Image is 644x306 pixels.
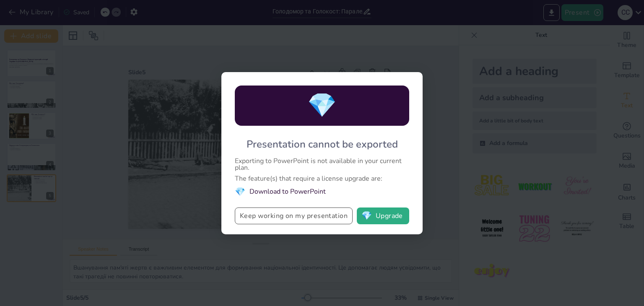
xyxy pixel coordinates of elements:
[307,89,337,122] span: diamond
[235,175,409,182] div: The feature(s) that require a license upgrade are:
[361,212,372,220] span: diamond
[235,186,409,197] li: Download to PowerPoint
[235,207,353,224] button: Keep working on my presentation
[357,207,409,224] button: diamondUpgrade
[235,158,409,171] div: Exporting to PowerPoint is not available in your current plan.
[235,186,245,197] span: diamond
[247,137,398,151] div: Presentation cannot be exported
